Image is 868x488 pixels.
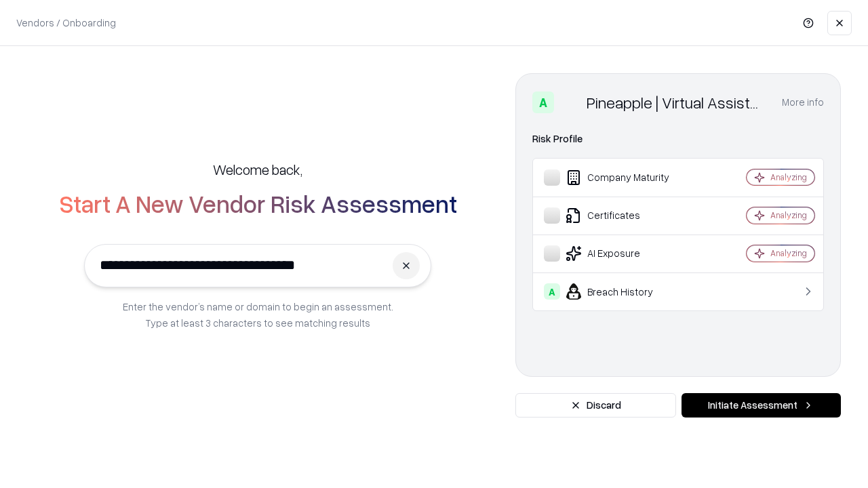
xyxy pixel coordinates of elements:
[770,171,807,183] div: Analyzing
[544,283,560,300] div: A
[59,190,457,217] h2: Start A New Vendor Risk Assessment
[123,298,393,331] p: Enter the vendor’s name or domain to begin an assessment. Type at least 3 characters to see match...
[770,209,807,221] div: Analyzing
[532,91,554,113] div: A
[544,169,706,186] div: Company Maturity
[544,245,706,262] div: AI Exposure
[16,16,116,30] p: Vendors / Onboarding
[770,247,807,259] div: Analyzing
[515,393,676,418] button: Discard
[682,393,841,418] button: Initiate Assessment
[213,160,302,179] h5: Welcome back,
[532,131,824,147] div: Risk Profile
[544,207,706,224] div: Certificates
[544,283,706,300] div: Breach History
[587,91,766,113] div: Pineapple | Virtual Assistant Agency
[559,91,581,113] img: Pineapple | Virtual Assistant Agency
[782,90,824,115] button: More info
